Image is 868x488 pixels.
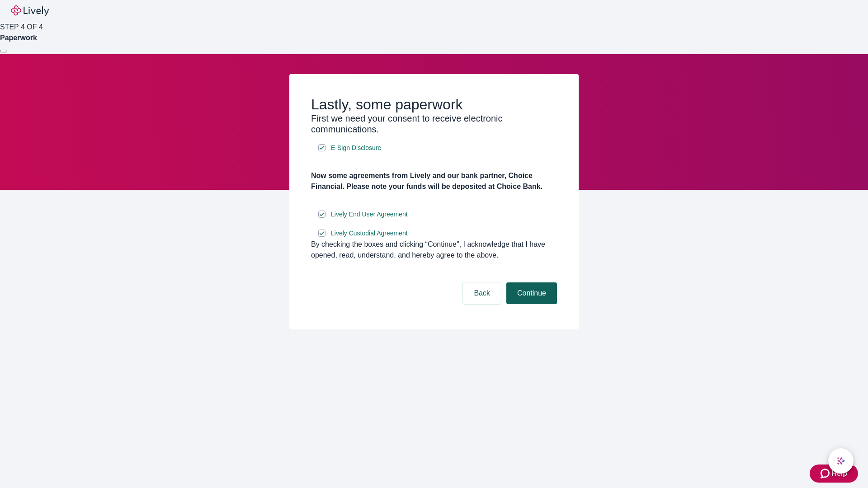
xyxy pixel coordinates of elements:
[329,228,410,239] a: e-sign disclosure document
[311,239,557,261] div: By checking the boxes and clicking “Continue", I acknowledge that I have opened, read, understand...
[821,468,831,479] svg: Zendesk support icon
[331,210,408,219] span: Lively End User Agreement
[311,113,557,135] h3: First we need your consent to receive electronic communications.
[329,142,383,154] a: e-sign disclosure document
[331,229,408,238] span: Lively Custodial Agreement
[11,5,49,16] img: Lively
[828,448,854,474] button: chat
[836,456,845,465] svg: Lively AI Assistant
[311,170,557,192] h4: Now some agreements from Lively and our bank partner, Choice Financial. Please note your funds wi...
[463,282,501,304] button: Back
[329,209,410,220] a: e-sign disclosure document
[810,465,858,483] button: Zendesk support iconHelp
[311,96,557,113] h2: Lastly, some paperwork
[331,143,381,153] span: E-Sign Disclosure
[831,468,847,479] span: Help
[506,282,557,304] button: Continue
